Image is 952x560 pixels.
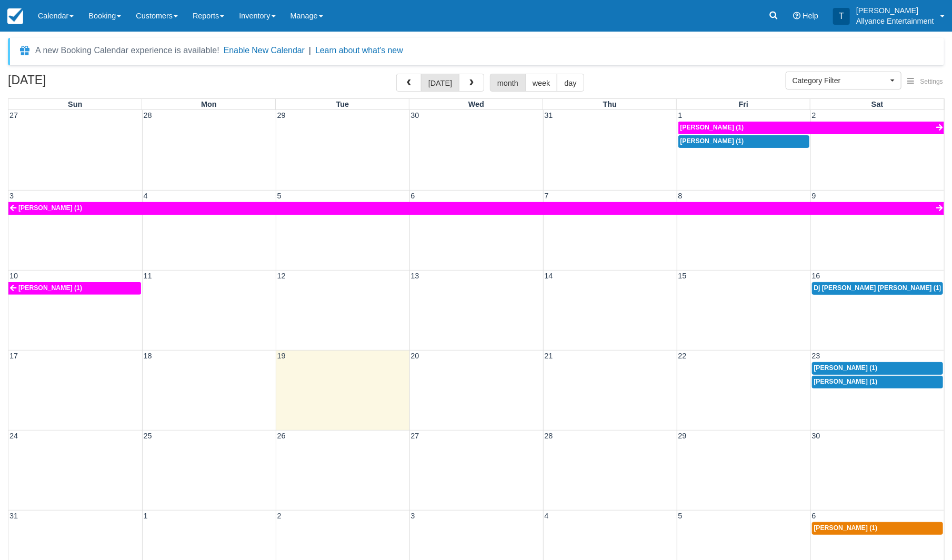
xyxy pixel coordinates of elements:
span: 22 [677,352,688,360]
span: 6 [410,192,416,200]
span: 13 [410,272,420,280]
span: [PERSON_NAME] (1) [814,524,878,532]
span: 31 [544,111,554,119]
a: [PERSON_NAME] (1) [678,135,809,148]
span: 27 [8,111,19,119]
span: 26 [276,432,287,440]
span: 31 [8,512,19,520]
span: 14 [544,272,554,280]
a: [PERSON_NAME] (1) [8,282,141,295]
p: [PERSON_NAME] [856,5,934,16]
span: 8 [677,192,684,200]
span: 30 [410,111,420,119]
span: 20 [410,352,420,360]
a: [PERSON_NAME] (1) [812,522,944,535]
span: Category Filter [793,75,888,86]
a: [PERSON_NAME] (1) [8,202,944,215]
span: | [309,46,311,55]
a: [PERSON_NAME] (1) [678,122,945,134]
span: 23 [811,352,821,360]
button: [DATE] [421,74,459,92]
span: [PERSON_NAME] (1) [18,204,82,212]
span: 28 [143,111,153,119]
span: 2 [276,512,283,520]
span: 27 [410,432,420,440]
span: 9 [811,192,817,200]
span: 6 [811,512,817,520]
i: Help [793,12,800,19]
span: Thu [603,100,617,108]
span: 7 [544,192,550,200]
button: week [525,74,558,92]
button: Enable New Calendar [224,45,305,56]
span: 4 [143,192,149,200]
span: Help [803,12,818,20]
span: [PERSON_NAME] (1) [814,364,878,372]
span: 25 [143,432,153,440]
button: day [557,74,584,92]
span: 4 [544,512,550,520]
span: [PERSON_NAME] (1) [814,378,878,385]
span: 29 [677,432,688,440]
span: Wed [468,100,484,108]
span: Dj [PERSON_NAME] [PERSON_NAME] (1) [814,284,942,292]
div: A new Booking Calendar experience is available! [35,44,219,57]
span: 3 [410,512,416,520]
span: 15 [677,272,688,280]
span: 3 [8,192,15,200]
span: Settings [920,78,943,85]
a: [PERSON_NAME] (1) [812,376,944,388]
div: T [833,8,850,25]
span: 5 [276,192,283,200]
span: [PERSON_NAME] (1) [680,124,744,131]
p: Allyance Entertainment [856,16,934,26]
span: 30 [811,432,821,440]
span: 18 [143,352,153,360]
span: 19 [276,352,287,360]
span: 12 [276,272,287,280]
span: 29 [276,111,287,119]
span: 21 [544,352,554,360]
span: Sat [871,100,883,108]
button: Category Filter [786,72,901,89]
span: 5 [677,512,684,520]
button: Settings [901,74,949,89]
span: 10 [8,272,19,280]
span: 1 [677,111,684,119]
span: Tue [336,100,349,108]
a: Learn about what's new [315,46,403,55]
span: Sun [68,100,82,108]
span: 2 [811,111,817,119]
h2: [DATE] [8,74,141,93]
span: [PERSON_NAME] (1) [18,284,82,292]
span: 16 [811,272,821,280]
a: [PERSON_NAME] (1) [812,362,944,375]
span: [PERSON_NAME] (1) [680,137,744,145]
span: 11 [143,272,153,280]
span: Fri [739,100,748,108]
button: month [490,74,526,92]
a: Dj [PERSON_NAME] [PERSON_NAME] (1) [812,282,944,295]
span: Mon [201,100,217,108]
img: checkfront-main-nav-mini-logo.png [7,8,23,24]
span: 24 [8,432,19,440]
span: 17 [8,352,19,360]
span: 28 [544,432,554,440]
span: 1 [143,512,149,520]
